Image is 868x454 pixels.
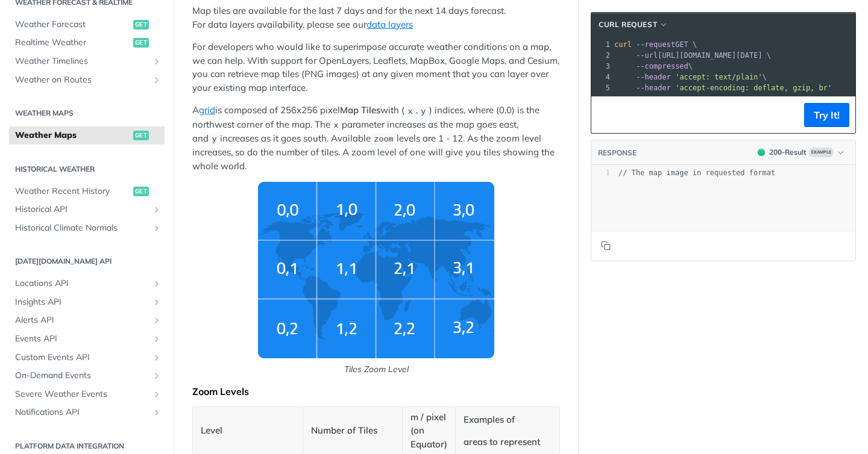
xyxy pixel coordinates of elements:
[9,16,165,34] a: Weather Forecastget
[15,222,149,234] span: Historical Climate Normals
[809,148,834,157] span: Example
[9,182,165,201] a: Weather Recent Historyget
[591,50,612,61] div: 2
[636,40,675,49] span: --request
[192,104,560,173] p: A is composed of 256x256 pixel with ( , ) indices, where (0,0) is the northwest corner of the map...
[133,131,149,140] span: get
[9,385,165,403] a: Severe Weather EventsShow subpages for Severe Weather Events
[464,413,552,427] p: Examples of
[9,34,165,52] a: Realtime Weatherget
[333,121,338,130] span: x
[15,296,149,308] span: Insights API
[614,51,771,60] span: [URL][DOMAIN_NAME][DATE] \
[591,39,612,50] div: 1
[15,74,149,86] span: Weather on Routes
[9,126,165,145] a: Weather Mapsget
[152,297,162,307] button: Show subpages for Insights API
[594,19,673,31] button: cURL Request
[9,311,165,329] a: Alerts APIShow subpages for Alerts API
[133,38,149,48] span: get
[804,103,849,127] button: Try It!
[201,424,295,438] p: Level
[9,330,165,348] a: Events APIShow subpages for Events API
[152,223,162,233] button: Show subpages for Historical Climate Normals
[9,275,165,293] a: Locations APIShow subpages for Locations API
[15,19,130,31] span: Weather Forecast
[675,84,832,92] span: 'accept-encoding: deflate, gzip, br'
[15,204,149,216] span: Historical API
[152,279,162,288] button: Show subpages for Locations API
[152,334,162,344] button: Show subpages for Events API
[614,40,697,49] span: GET \
[769,147,807,158] div: 200 - Result
[9,164,165,175] h2: Historical Weather
[133,187,149,196] span: get
[152,353,162,362] button: Show subpages for Custom Events API
[636,84,671,92] span: --header
[152,75,162,85] button: Show subpages for Weather on Routes
[192,4,560,31] p: Map tiles are available for the last 7 days and for the next 14 days forecast. For data layers av...
[311,424,394,438] p: Number of Tiles
[614,73,767,81] span: \
[9,52,165,70] a: Weather TimelinesShow subpages for Weather Timelines
[9,201,165,219] a: Historical APIShow subpages for Historical API
[15,388,149,400] span: Severe Weather Events
[15,185,130,197] span: Weather Recent History
[15,278,149,290] span: Locations API
[152,408,162,417] button: Show subpages for Notifications API
[597,106,614,124] button: Copy to clipboard
[9,71,165,89] a: Weather on RoutesShow subpages for Weather on Routes
[15,55,149,67] span: Weather Timelines
[636,73,671,81] span: --header
[212,135,216,144] span: y
[374,135,393,144] span: zoom
[15,37,130,49] span: Realtime Weather
[133,20,149,30] span: get
[421,107,426,116] span: y
[591,72,612,82] div: 4
[192,40,560,95] p: For developers who would like to superimpose accurate weather conditions on a map, we can help. W...
[152,57,162,66] button: Show subpages for Weather Timelines
[366,19,413,30] a: data layers
[591,82,612,93] div: 5
[9,219,165,237] a: Historical Climate NormalsShow subpages for Historical Climate Normals
[407,107,412,116] span: x
[9,108,165,119] h2: Weather Maps
[15,129,130,141] span: Weather Maps
[464,435,552,449] p: areas to represent
[192,385,560,397] div: Zoom Levels
[199,104,215,116] a: grid
[152,316,162,325] button: Show subpages for Alerts API
[636,62,688,70] span: --compressed
[618,169,775,177] span: // The map image in requested format
[675,73,763,81] span: 'accept: text/plain'
[15,370,149,382] span: On-Demand Events
[599,19,657,30] span: cURL Request
[15,333,149,345] span: Events API
[9,256,165,267] h2: [DATE][DOMAIN_NAME] API
[340,104,380,116] strong: Map Tiles
[752,146,849,158] button: 200200-ResultExample
[15,406,149,418] span: Notifications API
[9,367,165,385] a: On-Demand EventsShow subpages for On-Demand Events
[636,51,658,60] span: --url
[258,182,494,358] img: weather-grid-map.png
[152,371,162,381] button: Show subpages for On-Demand Events
[9,403,165,421] a: Notifications APIShow subpages for Notifications API
[15,314,149,326] span: Alerts API
[614,62,693,70] span: \
[597,237,614,255] button: Copy to clipboard
[9,293,165,311] a: Insights APIShow subpages for Insights API
[192,182,560,376] span: Tiles Zoom Level
[15,352,149,364] span: Custom Events API
[152,390,162,399] button: Show subpages for Severe Weather Events
[758,149,765,156] span: 200
[192,363,560,376] p: Tiles Zoom Level
[597,147,637,159] button: RESPONSE
[591,168,610,178] div: 1
[410,411,447,452] p: m / pixel (on Equator)
[591,61,612,72] div: 3
[614,40,632,49] span: curl
[9,441,165,452] h2: Platform DATA integration
[9,349,165,367] a: Custom Events APIShow subpages for Custom Events API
